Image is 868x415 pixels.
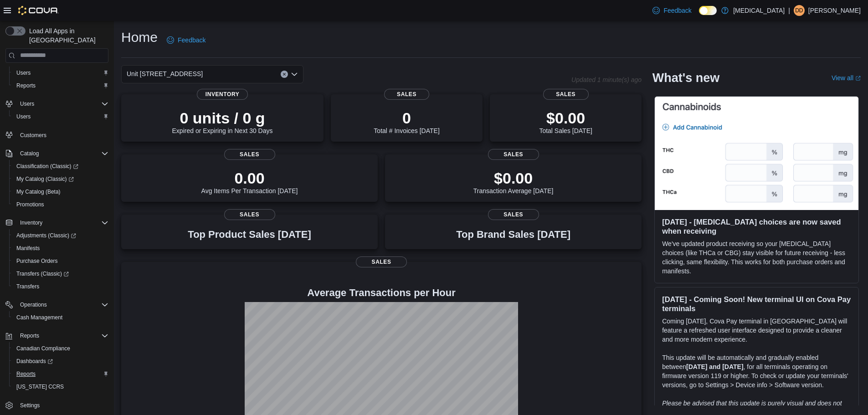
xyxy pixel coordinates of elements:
[13,281,108,292] span: Transfers
[16,383,64,390] span: [US_STATE] CCRS
[18,6,59,15] img: Cova
[13,381,67,392] a: [US_STATE] CCRS
[121,28,158,46] h1: Home
[9,311,112,324] button: Cash Management
[2,329,112,342] button: Reports
[9,355,112,368] a: Dashboards
[127,68,203,79] span: Unit [STREET_ADDRESS]
[855,76,861,81] svg: External link
[178,36,205,45] span: Feedback
[13,161,108,172] span: Classification (Classic)
[13,312,66,323] a: Cash Management
[356,256,407,267] span: Sales
[473,169,554,187] p: $0.00
[2,216,112,229] button: Inventory
[733,5,785,16] p: [MEDICAL_DATA]
[20,219,42,226] span: Inventory
[9,110,112,123] button: Users
[9,267,112,280] a: Transfers (Classic)
[13,186,108,197] span: My Catalog (Beta)
[662,295,851,313] h3: [DATE] - Coming Soon! New terminal UI on Cova Pay terminals
[788,5,790,16] p: |
[9,198,112,211] button: Promotions
[686,363,743,370] strong: [DATE] and [DATE]
[13,174,77,184] a: My Catalog (Classic)
[16,217,46,228] button: Inventory
[13,369,108,379] span: Reports
[649,1,695,20] a: Feedback
[172,109,273,127] p: 0 units / 0 g
[9,229,112,242] a: Adjustments (Classic)
[2,399,112,412] button: Settings
[543,89,589,100] span: Sales
[13,356,108,367] span: Dashboards
[9,173,112,185] a: My Catalog (Classic)
[13,281,43,292] a: Transfers
[20,301,47,308] span: Operations
[16,163,78,170] span: Classification (Classic)
[26,26,108,45] span: Load All Apps in [GEOGRAPHIC_DATA]
[13,186,64,197] a: My Catalog (Beta)
[13,199,108,210] span: Promotions
[488,149,539,160] span: Sales
[13,268,72,279] a: Transfers (Classic)
[794,5,805,16] div: Diego de Azevedo
[16,345,70,352] span: Canadian Compliance
[13,67,108,78] span: Users
[456,229,570,240] h3: Top Brand Sales [DATE]
[16,82,36,89] span: Reports
[662,353,851,389] p: This update will be automatically and gradually enabled between , for all terminals operating on ...
[663,6,691,15] span: Feedback
[13,243,108,254] span: Manifests
[16,245,40,252] span: Manifests
[16,148,42,159] button: Catalog
[13,369,39,379] a: Reports
[16,314,62,321] span: Cash Management
[16,130,50,141] a: Customers
[13,80,108,91] span: Reports
[13,268,108,279] span: Transfers (Classic)
[224,149,275,160] span: Sales
[662,217,851,236] h3: [DATE] - [MEDICAL_DATA] choices are now saved when receiving
[473,169,554,195] div: Transaction Average [DATE]
[662,239,851,276] p: We've updated product receiving so your [MEDICAL_DATA] choices (like THCa or CBG) stay visible fo...
[16,175,74,183] span: My Catalog (Classic)
[128,287,634,298] h4: Average Transactions per Hour
[9,242,112,255] button: Manifests
[197,89,248,100] span: Inventory
[9,342,112,355] button: Canadian Compliance
[16,257,58,265] span: Purchase Orders
[16,188,61,195] span: My Catalog (Beta)
[16,299,108,310] span: Operations
[13,161,82,172] a: Classification (Classic)
[2,97,112,110] button: Users
[2,298,112,311] button: Operations
[13,256,62,266] a: Purchase Orders
[16,270,69,277] span: Transfers (Classic)
[16,201,44,208] span: Promotions
[13,174,108,184] span: My Catalog (Classic)
[571,76,642,83] p: Updated 1 minute(s) ago
[172,109,273,134] div: Expired or Expiring in Next 30 Days
[13,312,108,323] span: Cash Management
[699,15,699,15] span: Dark Mode
[13,343,74,354] a: Canadian Compliance
[16,400,43,411] a: Settings
[16,370,36,378] span: Reports
[9,380,112,393] button: [US_STATE] CCRS
[20,332,39,339] span: Reports
[16,283,39,290] span: Transfers
[13,80,39,91] a: Reports
[13,67,34,78] a: Users
[281,71,288,78] button: Clear input
[20,132,46,139] span: Customers
[16,129,108,141] span: Customers
[20,100,34,108] span: Users
[16,232,76,239] span: Adjustments (Classic)
[163,31,209,49] a: Feedback
[488,209,539,220] span: Sales
[13,356,56,367] a: Dashboards
[201,169,298,195] div: Avg Items Per Transaction [DATE]
[20,402,40,409] span: Settings
[13,230,108,241] span: Adjustments (Classic)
